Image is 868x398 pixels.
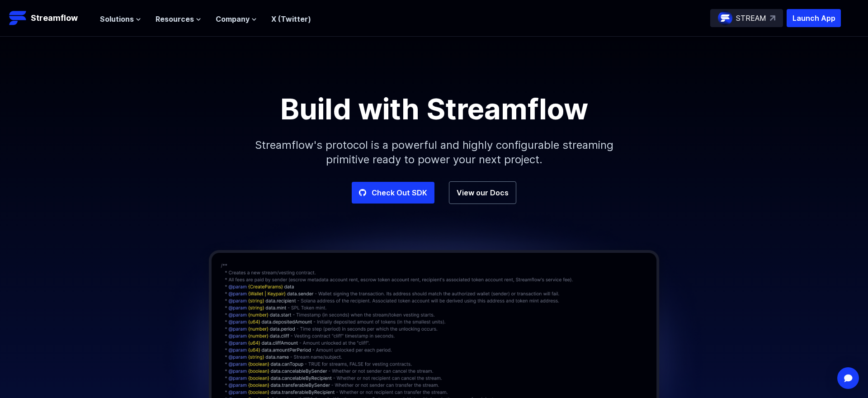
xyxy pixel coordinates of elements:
[449,181,516,204] a: View our Docs
[271,14,311,24] a: X (Twitter)
[231,95,637,123] h1: Build with Streamflow
[787,9,841,27] button: Launch App
[100,14,141,24] button: Solutions
[352,182,434,204] a: Check Out SDK
[718,11,732,25] img: streamflow-logo-circle.png
[9,9,91,27] a: Streamflow
[156,14,201,24] button: Resources
[770,15,775,21] img: top-right-arrow.svg
[240,123,628,181] p: Streamflow's protocol is a powerful and highly configurable streaming primitive ready to power yo...
[216,14,250,24] span: Company
[9,9,27,27] img: Streamflow Logo
[156,14,194,24] span: Resources
[216,14,257,24] button: Company
[31,12,78,24] p: Streamflow
[710,9,783,27] a: STREAM
[837,367,859,389] div: Open Intercom Messenger
[736,13,766,24] p: STREAM
[100,14,134,24] span: Solutions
